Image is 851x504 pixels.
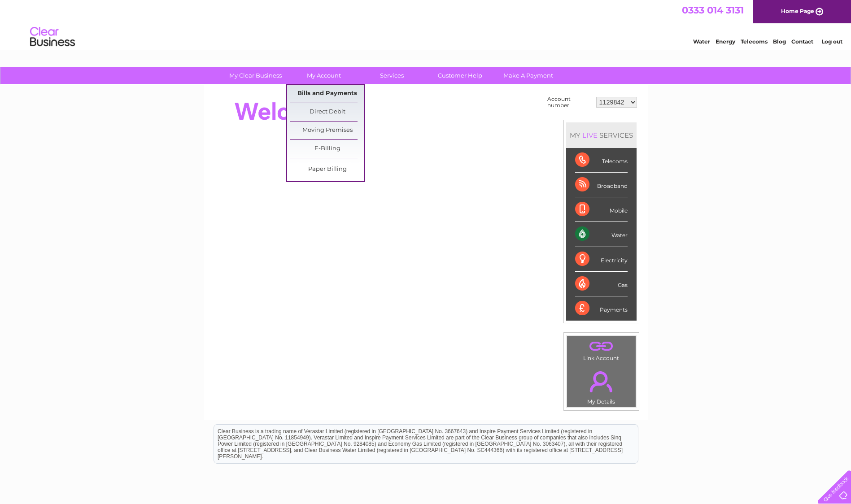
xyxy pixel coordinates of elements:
[214,5,638,43] div: Clear Business is a trading name of Verastar Limited (registered in [GEOGRAPHIC_DATA] No. 3667643...
[821,38,842,45] a: Log out
[567,335,636,364] td: Link Account
[569,338,633,354] a: .
[491,67,565,84] a: Make A Payment
[791,38,813,45] a: Contact
[580,131,599,139] div: LIVE
[287,67,361,84] a: My Account
[575,173,628,197] div: Broadband
[355,67,429,84] a: Services
[218,67,292,84] a: My Clear Business
[423,67,497,84] a: Customer Help
[575,148,628,173] div: Telecoms
[567,364,636,408] td: My Details
[773,38,786,45] a: Blog
[30,23,75,51] img: logo.png
[741,38,768,45] a: Telecoms
[290,85,364,103] a: Bills and Payments
[575,272,628,296] div: Gas
[290,161,364,178] a: Paper Billing
[290,140,364,158] a: E-Billing
[575,197,628,222] div: Mobile
[290,103,364,121] a: Direct Debit
[545,94,594,111] td: Account number
[569,366,633,397] a: .
[693,38,710,45] a: Water
[682,4,744,16] a: 0333 014 3131
[716,38,735,45] a: Energy
[575,296,628,321] div: Payments
[290,122,364,139] a: Moving Premises
[575,247,628,272] div: Electricity
[575,222,628,247] div: Water
[566,122,637,148] div: MY SERVICES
